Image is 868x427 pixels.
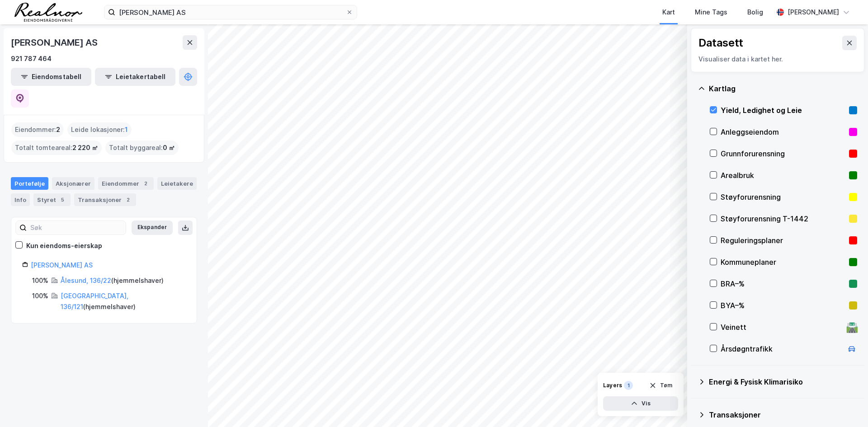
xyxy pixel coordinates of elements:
button: Eiendomstabell [11,68,91,86]
div: Eiendommer : [11,122,64,137]
div: Totalt byggareal : [105,141,179,155]
div: Bolig [747,7,763,18]
a: [PERSON_NAME] AS [31,261,93,269]
div: Visualiser data i kartet her. [698,54,857,65]
div: Datasett [698,36,743,50]
div: Kun eiendoms-eierskap [26,240,102,251]
div: Reguleringsplaner [721,235,845,246]
div: 921 787 464 [11,53,52,64]
a: Ålesund, 136/22 [61,277,111,284]
div: Eiendommer [98,177,154,190]
button: Leietakertabell [95,68,175,86]
div: Støyforurensning [721,192,845,202]
div: Kartlag [709,83,857,94]
input: Søk [27,221,126,235]
div: Layers [603,382,622,389]
span: 2 220 ㎡ [72,142,98,153]
div: Støyforurensning T-1442 [721,213,845,224]
div: Aksjonærer [52,177,94,190]
iframe: Chat Widget [823,384,868,427]
input: Søk på adresse, matrikkel, gårdeiere, leietakere eller personer [115,5,346,19]
span: 0 ㎡ [163,142,175,153]
div: Transaksjoner [709,409,857,420]
div: BYA–% [721,300,845,311]
div: Mine Tags [695,7,727,18]
div: Energi & Fysisk Klimarisiko [709,376,857,387]
div: BRA–% [721,278,845,289]
div: Styret [33,193,71,206]
div: Yield, Ledighet og Leie [721,105,845,116]
div: Leide lokasjoner : [67,122,132,137]
div: Grunnforurensning [721,148,845,159]
button: Tøm [643,378,678,393]
div: Kart [662,7,675,18]
div: Arealbruk [721,170,845,181]
div: 🛣️ [846,321,858,333]
img: realnor-logo.934646d98de889bb5806.png [14,3,82,22]
div: 1 [624,381,633,390]
div: Årsdøgntrafikk [721,343,843,354]
div: 5 [58,195,67,204]
div: Transaksjoner [74,193,136,206]
div: Totalt tomteareal : [11,141,102,155]
div: [PERSON_NAME] AS [11,35,99,50]
div: ( hjemmelshaver ) [61,275,164,286]
div: Leietakere [157,177,197,190]
span: 1 [125,124,128,135]
a: [GEOGRAPHIC_DATA], 136/121 [61,292,128,310]
button: Vis [603,396,678,411]
div: [PERSON_NAME] [788,7,839,18]
button: Ekspander [132,221,173,235]
div: Portefølje [11,177,48,190]
div: 100% [32,291,48,301]
div: Kontrollprogram for chat [823,384,868,427]
div: Veinett [721,322,843,333]
div: 2 [141,179,150,188]
div: ( hjemmelshaver ) [61,291,186,312]
div: Anleggseiendom [721,127,845,137]
div: 100% [32,275,48,286]
div: Kommuneplaner [721,257,845,267]
span: 2 [56,124,60,135]
div: Info [11,193,30,206]
div: 2 [123,195,132,204]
